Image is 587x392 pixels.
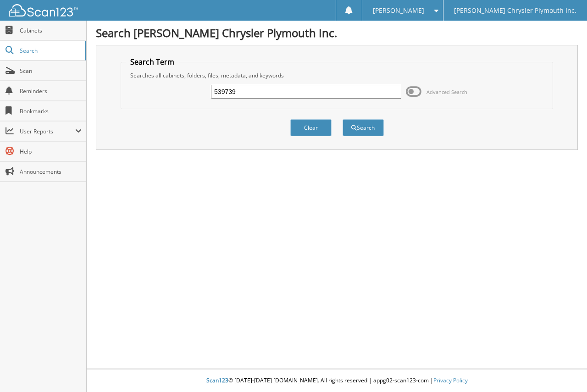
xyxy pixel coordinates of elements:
[20,168,82,176] span: Announcements
[373,8,424,13] span: [PERSON_NAME]
[20,148,82,155] span: Help
[126,72,548,79] div: Searches all cabinets, folders, files, metadata, and keywords
[20,67,82,75] span: Scan
[96,25,578,40] h1: Search [PERSON_NAME] Chrysler Plymouth Inc.
[290,119,332,136] button: Clear
[206,376,228,384] span: Scan123
[454,8,576,13] span: [PERSON_NAME] Chrysler Plymouth Inc.
[20,47,80,55] span: Search
[87,370,587,392] div: © [DATE]-[DATE] [DOMAIN_NAME]. All rights reserved | appg02-scan123-com |
[9,4,78,17] img: scan123-logo-white.svg
[20,27,82,34] span: Cabinets
[426,88,467,95] span: Advanced Search
[20,87,82,95] span: Reminders
[433,376,468,384] a: Privacy Policy
[126,57,179,67] legend: Search Term
[343,119,384,136] button: Search
[541,348,587,392] iframe: Chat Widget
[20,107,82,115] span: Bookmarks
[20,127,75,135] span: User Reports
